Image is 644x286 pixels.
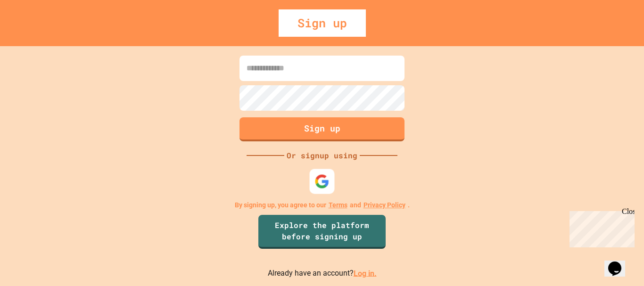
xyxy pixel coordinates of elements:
div: Sign up [279,9,366,37]
iframe: chat widget [566,207,635,247]
button: Sign up [239,117,405,141]
div: Or signup using [284,150,360,161]
p: By signing up, you agree to our and . [235,200,410,210]
a: Log in. [354,269,377,278]
a: Explore the platform before signing up [258,215,386,249]
p: Already have an account? [268,268,377,279]
img: google-icon.svg [314,174,330,189]
a: Privacy Policy [363,200,405,210]
a: Terms [329,200,347,210]
iframe: chat widget [604,248,635,277]
div: Chat with us now!Close [4,4,65,60]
